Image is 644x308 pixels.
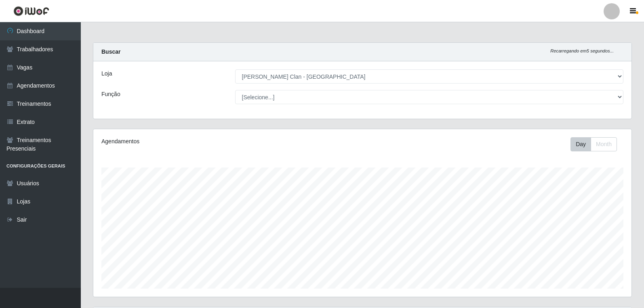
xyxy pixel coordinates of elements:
strong: Buscar [101,48,120,55]
button: Day [570,137,591,151]
div: First group [570,137,617,151]
div: Toolbar with button groups [570,137,623,151]
label: Função [101,90,120,98]
i: Recarregando em 5 segundos... [550,48,614,53]
button: Month [591,137,617,151]
img: CoreUI Logo [13,6,49,16]
div: Agendamentos [101,137,312,146]
label: Loja [101,69,112,78]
